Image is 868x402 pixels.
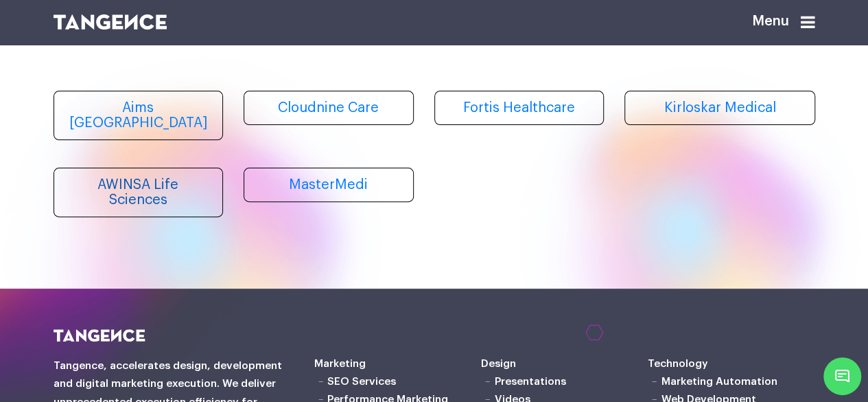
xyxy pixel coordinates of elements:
[434,91,605,125] a: Fortis Healthcare
[244,168,414,202] a: MasterMedi
[823,357,861,395] span: Chat Widget
[661,376,777,387] a: Marketing Automation
[648,355,814,372] h6: Technology
[54,91,224,140] a: Aims [GEOGRAPHIC_DATA]
[494,376,565,387] a: Presentations
[314,355,481,372] h6: Marketing
[54,168,224,217] a: AWINSA Life Sciences
[481,355,648,372] h6: Design
[624,91,815,125] a: Kirloskar Medical
[244,91,414,125] a: Cloudnine Care
[54,14,167,30] img: logo SVG
[327,376,396,387] a: SEO Services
